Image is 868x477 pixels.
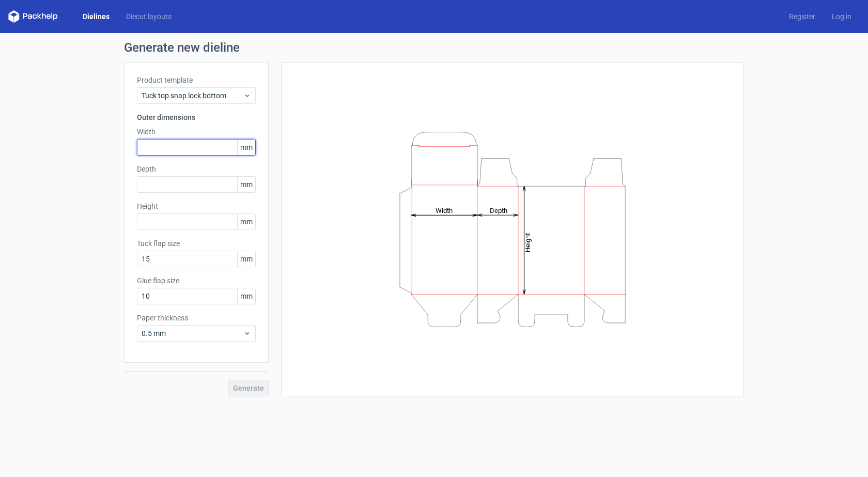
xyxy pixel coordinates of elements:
[137,238,256,249] label: Tuck flap size
[524,233,532,252] tspan: Height
[137,201,256,211] label: Height
[436,206,453,214] tspan: Width
[137,112,256,122] h3: Outer dimensions
[142,90,243,101] span: Tuck top snap lock bottom
[490,206,507,214] tspan: Depth
[237,214,255,229] span: mm
[137,127,256,137] label: Width
[137,164,256,174] label: Depth
[237,140,255,155] span: mm
[781,11,824,22] a: Register
[137,275,256,286] label: Glue flap size
[137,75,256,85] label: Product template
[237,177,255,192] span: mm
[142,328,243,338] span: 0.5 mm
[74,11,118,22] a: Dielines
[124,41,744,54] h1: Generate new dieline
[824,11,860,22] a: Log in
[237,251,255,267] span: mm
[137,313,256,323] label: Paper thickness
[237,288,255,304] span: mm
[118,11,180,22] a: Diecut layouts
